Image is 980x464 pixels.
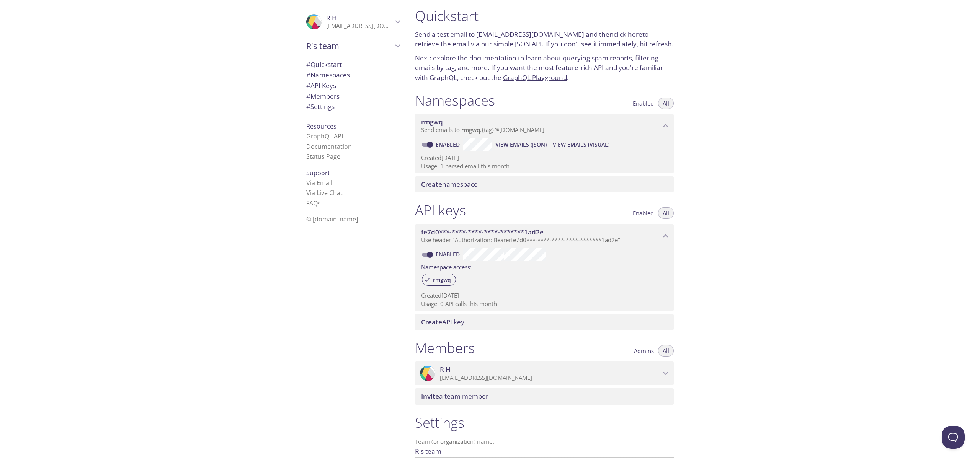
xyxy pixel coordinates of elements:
span: # [306,60,310,69]
div: Quickstart [300,59,406,70]
div: R H [300,9,406,34]
div: Members [300,91,406,102]
button: Enabled [628,207,658,219]
span: View Emails (Visual) [553,140,609,149]
p: Usage: 1 parsed email this month [421,162,668,170]
div: Invite a team member [415,388,674,404]
span: Create [421,180,442,189]
span: rmgwq [428,276,456,283]
div: R's team [300,36,406,56]
p: Created [DATE] [421,291,668,300]
div: rmgwq namespace [415,114,674,138]
a: GraphQL API [306,132,343,140]
h1: Namespaces [415,92,495,109]
label: Team (or organization) name: [415,439,495,444]
button: Enabled [628,98,658,109]
button: All [658,345,674,357]
p: Usage: 0 API calls this month [421,300,668,308]
a: click here [614,30,642,39]
div: R H [415,361,674,385]
div: Create API Key [415,314,674,330]
a: Enabled [434,141,463,148]
span: View Emails (JSON) [495,140,547,149]
h1: Members [415,339,475,357]
a: [EMAIL_ADDRESS][DOMAIN_NAME] [476,30,584,39]
span: Send emails to . {tag} @[DOMAIN_NAME] [421,126,544,134]
span: R H [440,365,451,374]
p: [EMAIL_ADDRESS][DOMAIN_NAME] [440,374,661,382]
h1: Quickstart [415,7,674,24]
span: © [DOMAIN_NAME] [306,215,358,223]
span: API key [421,317,464,326]
div: Team Settings [300,101,406,112]
span: Namespaces [306,70,350,79]
a: Via Live Chat [306,189,343,197]
button: View Emails (Visual) [550,138,612,151]
h1: API keys [415,202,466,219]
button: Admins [629,345,658,357]
span: # [306,92,310,101]
span: Settings [306,102,335,111]
a: Via Email [306,179,332,187]
a: GraphQL Playground [503,73,567,82]
div: Create namespace [415,176,674,192]
div: API Keys [300,80,406,91]
span: Invite [421,392,439,401]
a: FAQ [306,199,321,207]
span: Resources [306,122,336,130]
span: # [306,81,310,90]
div: rmgwq [422,274,456,286]
span: s [318,199,321,207]
span: Members [306,92,340,101]
span: # [306,102,310,111]
span: a team member [421,392,488,401]
p: Created [DATE] [421,154,668,162]
a: Enabled [434,251,463,258]
p: [EMAIL_ADDRESS][DOMAIN_NAME] [326,22,393,30]
span: rmgwq [461,126,480,134]
span: namespace [421,180,478,189]
span: Create [421,317,442,326]
span: rmgwq [421,117,443,126]
a: Documentation [306,142,352,151]
a: Status Page [306,152,340,161]
label: Namespace access: [421,261,472,272]
span: Support [306,169,330,177]
div: Namespaces [300,70,406,80]
h1: Settings [415,414,674,431]
button: All [658,98,674,109]
p: Next: explore the to learn about querying spam reports, filtering emails by tag, and more. If you... [415,53,674,83]
span: API Keys [306,81,336,90]
a: documentation [469,54,516,62]
span: R H [326,13,337,22]
span: Quickstart [306,60,342,69]
iframe: Help Scout Beacon - Open [942,426,965,449]
p: Send a test email to and then to retrieve the email via our simple JSON API. If you don't see it ... [415,29,674,49]
span: # [306,70,310,79]
button: All [658,207,674,219]
button: View Emails (JSON) [492,138,550,151]
span: R's team [306,41,393,51]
